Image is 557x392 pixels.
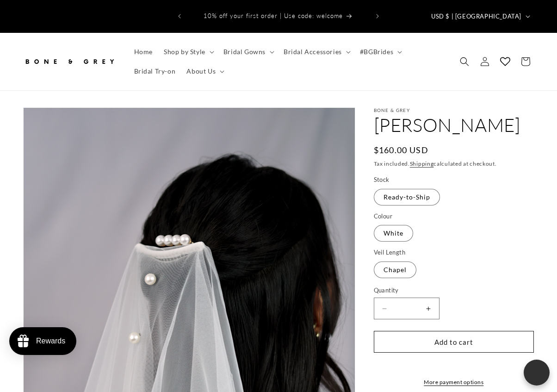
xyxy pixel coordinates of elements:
[186,67,216,75] span: About Us
[354,42,406,62] summary: #BGBrides
[367,7,388,25] button: Next announcement
[454,51,475,72] summary: Search
[374,261,416,278] label: Chapel
[374,144,428,156] span: $160.00 USD
[374,286,534,295] label: Quantity
[374,175,390,185] legend: Stock
[129,42,158,62] a: Home
[374,378,534,386] a: More payment options
[374,248,406,257] legend: Veil Length
[134,67,176,75] span: Bridal Try-on
[374,331,534,353] button: Add to cart
[164,48,205,56] span: Shop by Style
[218,42,278,62] summary: Bridal Gowns
[204,12,343,19] span: 10% off your first order | Use code: welcome
[410,160,434,167] a: Shipping
[23,51,116,72] img: Bone and Grey Bridal
[223,48,266,56] span: Bridal Gowns
[36,337,65,345] div: Rewards
[426,7,534,25] button: USD $ | [GEOGRAPHIC_DATA]
[134,48,153,56] span: Home
[278,42,354,62] summary: Bridal Accessories
[374,189,440,205] label: Ready-to-Ship
[374,107,534,113] p: Bone & Grey
[129,62,181,81] a: Bridal Try-on
[374,225,413,242] label: White
[360,48,393,56] span: #BGBrides
[284,48,342,56] span: Bridal Accessories
[158,42,218,62] summary: Shop by Style
[374,113,534,137] h1: [PERSON_NAME]
[20,48,119,75] a: Bone and Grey Bridal
[169,7,190,25] button: Previous announcement
[524,360,550,386] button: Open chatbox
[181,62,228,81] summary: About Us
[374,159,534,168] div: Tax included. calculated at checkout.
[431,12,521,21] span: USD $ | [GEOGRAPHIC_DATA]
[374,212,393,221] legend: Colour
